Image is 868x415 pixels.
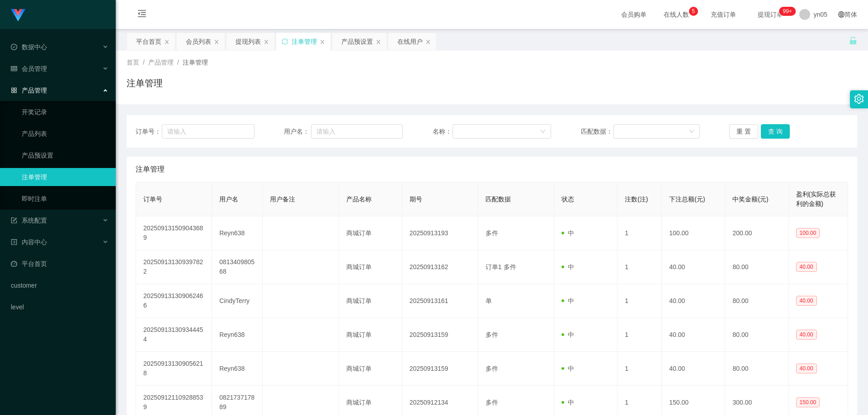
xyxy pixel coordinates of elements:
span: 注数(注) [625,196,648,203]
i: 图标: close [425,39,431,45]
span: 系统配置 [11,217,47,224]
td: 40.00 [662,352,725,386]
sup: 286 [779,7,795,16]
div: 在线用户 [397,33,423,50]
span: 盈利(实际总获利的金额) [796,191,836,207]
td: 商城订单 [339,250,402,284]
span: 数据中心 [11,43,47,51]
td: 202509131309397822 [136,250,212,284]
i: 图标: sync [282,38,288,45]
span: 提现订单 [753,11,788,18]
span: 多件 [486,399,498,406]
td: 202509131309056218 [136,352,212,386]
span: 40.00 [796,364,817,373]
td: 202509131309062466 [136,284,212,318]
a: 开奖记录 [22,103,108,121]
span: 中 [561,297,574,304]
h1: 注单管理 [127,76,163,90]
div: 注单管理 [292,33,317,50]
div: 平台首页 [136,33,161,50]
td: Reyn638 [212,216,263,250]
a: 即时注单 [22,190,108,208]
span: 150.00 [796,397,820,407]
div: 提现列表 [236,33,261,50]
td: 80.00 [725,352,788,386]
td: 20250913161 [402,284,478,318]
td: 80.00 [725,284,788,318]
td: 202509131309344454 [136,318,212,352]
input: 请输入 [311,124,403,139]
span: 会员管理 [11,65,47,72]
i: 图标: down [689,129,694,135]
span: 产品管理 [148,59,174,66]
td: 100.00 [662,216,725,250]
td: 40.00 [662,284,725,318]
div: 会员列表 [186,33,211,50]
button: 重 置 [729,124,758,139]
td: 20250913162 [402,250,478,284]
span: 注单管理 [183,59,208,66]
td: 商城订单 [339,352,402,386]
span: 中奖金额(元) [732,196,768,203]
span: 多件 [486,331,498,338]
span: 产品名称 [346,196,372,203]
td: Reyn638 [212,352,263,386]
span: 状态 [561,196,574,203]
td: 202509131509043689 [136,216,212,250]
td: 1 [618,352,662,386]
td: 40.00 [662,250,725,284]
i: 图标: check-circle-o [11,44,17,50]
span: 充值订单 [706,11,741,18]
span: 用户名： [284,127,311,136]
span: / [177,59,179,66]
span: 中 [561,229,574,237]
span: 匹配数据： [581,127,613,136]
span: 期号 [410,196,422,203]
a: 图标: dashboard平台首页 [11,255,108,273]
button: 查 询 [761,124,790,139]
span: 产品管理 [11,87,47,94]
span: 中 [561,331,574,338]
span: 下注总额(元) [669,196,705,203]
td: 20250913159 [402,318,478,352]
i: 图标: appstore-o [11,87,17,93]
td: 081340980568 [212,250,263,284]
td: CindyTerry [212,284,263,318]
a: 产品预设置 [22,146,108,164]
i: 图标: form [11,217,17,224]
span: 40.00 [796,296,817,306]
td: 1 [618,216,662,250]
span: 订单号： [136,127,162,136]
sup: 5 [689,7,698,16]
a: 注单管理 [22,168,108,186]
i: 图标: table [11,65,17,72]
i: 图标: menu-fold [127,0,157,29]
td: 20250913193 [402,216,478,250]
i: 图标: down [540,129,546,135]
i: 图标: close [264,39,269,45]
span: / [143,59,145,66]
span: 用户备注 [270,196,295,203]
td: 商城订单 [339,216,402,250]
a: customer [11,276,108,294]
span: 多件 [486,229,498,237]
a: level [11,298,108,316]
span: 内容中心 [11,238,47,246]
span: 在线人数 [659,11,693,18]
td: 200.00 [725,216,788,250]
i: 图标: close [214,39,219,45]
i: 图标: close [320,39,325,45]
span: 单 [486,297,492,304]
span: 首页 [127,59,139,66]
div: 产品预设置 [341,33,373,50]
a: 产品列表 [22,125,108,143]
i: 图标: setting [854,94,864,104]
td: 1 [618,250,662,284]
td: 商城订单 [339,318,402,352]
p: 5 [692,7,695,16]
i: 图标: unlock [849,37,857,45]
td: Reyn638 [212,318,263,352]
td: 1 [618,318,662,352]
td: 1 [618,284,662,318]
i: 图标: close [376,39,381,45]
